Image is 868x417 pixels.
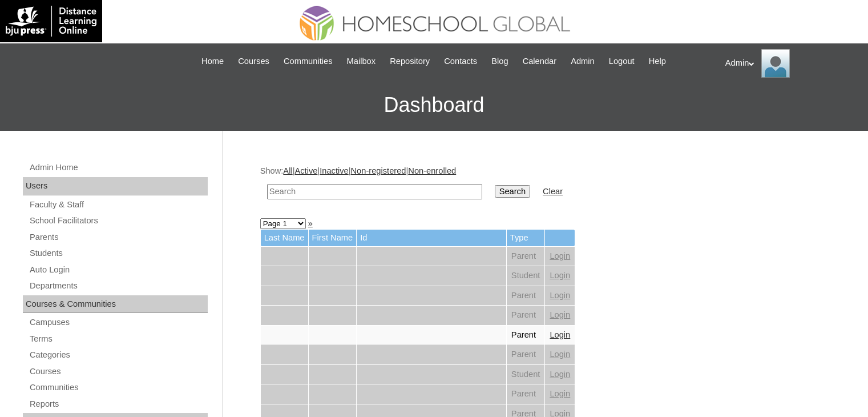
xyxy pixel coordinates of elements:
a: Courses [29,364,208,379]
a: Login [550,370,570,379]
a: Inactive [320,166,349,175]
a: Login [550,350,570,359]
td: Parent [507,247,545,266]
div: Courses & Communities [23,295,208,314]
td: Parent [507,326,545,345]
a: Admin [565,55,600,68]
span: Home [201,55,224,68]
a: Logout [603,55,640,68]
span: Logout [609,55,635,68]
span: Courses [238,55,269,68]
a: Terms [29,332,208,346]
span: Repository [390,55,430,68]
td: Parent [507,345,545,364]
img: Admin Homeschool Global [761,49,790,78]
a: Home [196,55,229,68]
td: First Name [309,230,357,246]
a: Repository [384,55,435,68]
a: Courses [232,55,275,68]
a: Login [550,389,570,398]
a: Communities [29,380,208,395]
a: Blog [486,55,514,68]
td: Id [357,230,506,246]
h3: Dashboard [6,79,862,131]
a: Login [550,310,570,319]
a: School Facilitators [29,214,208,228]
td: Parent [507,306,545,325]
input: Search [495,185,530,198]
td: Parent [507,384,545,404]
a: Students [29,246,208,260]
img: logo-white.png [6,6,96,37]
td: Parent [507,286,545,306]
a: Login [550,271,570,280]
div: Admin [725,49,857,78]
a: Active [294,166,317,175]
a: Campuses [29,315,208,330]
div: Show: | | | | [260,165,825,206]
a: Login [550,291,570,300]
a: Reports [29,397,208,411]
td: Student [507,365,545,384]
span: Admin [571,55,595,68]
a: Contacts [438,55,483,68]
a: Departments [29,279,208,293]
a: Non-registered [351,166,406,175]
a: Login [550,251,570,260]
a: Non-enrolled [408,166,456,175]
a: Login [550,330,570,339]
a: » [308,219,313,228]
span: Calendar [523,55,556,68]
a: Faculty & Staff [29,198,208,212]
span: Help [649,55,666,68]
div: Users [23,177,208,195]
td: Student [507,266,545,286]
span: Communities [284,55,333,68]
span: Blog [491,55,508,68]
a: Communities [278,55,338,68]
a: Clear [543,187,563,196]
a: Parents [29,230,208,244]
a: Admin Home [29,161,208,175]
a: Auto Login [29,263,208,277]
a: Help [643,55,672,68]
td: Type [507,230,545,246]
span: Contacts [444,55,477,68]
a: All [283,166,292,175]
a: Mailbox [341,55,382,68]
input: Search [267,184,482,199]
span: Mailbox [347,55,376,68]
td: Last Name [261,230,308,246]
a: Calendar [517,55,562,68]
a: Categories [29,348,208,362]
